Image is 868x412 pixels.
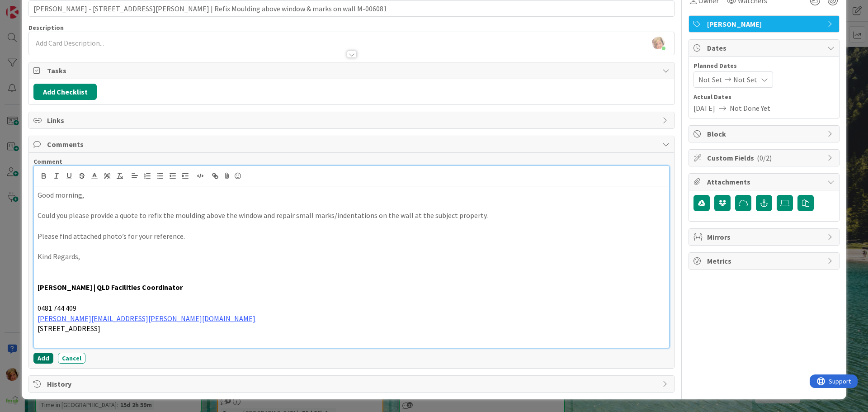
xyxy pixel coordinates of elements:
[38,283,183,292] strong: [PERSON_NAME] | QLD Facilities Coordinator
[707,152,823,163] span: Custom Fields
[47,139,658,150] span: Comments
[47,379,658,389] span: History
[19,1,41,12] span: Support
[707,128,823,139] span: Block
[38,190,665,200] p: Good morning,
[730,103,770,114] span: Not Done Yet
[707,19,823,29] span: [PERSON_NAME]
[693,92,835,102] span: Actual Dates
[33,84,97,100] button: Add Checklist
[707,176,823,187] span: Attachments
[33,353,53,364] button: Add
[58,353,85,364] button: Cancel
[38,303,76,313] span: 0481 744 409
[707,256,823,266] span: Metrics
[698,74,722,85] span: Not Set
[693,61,835,71] span: Planned Dates
[38,251,665,262] p: Kind Regards,
[693,103,715,114] span: [DATE]
[28,0,675,17] input: type card name here...
[38,324,100,333] span: [STREET_ADDRESS]
[707,43,823,53] span: Dates
[707,232,823,242] span: Mirrors
[757,153,772,162] span: ( 0/2 )
[47,65,658,76] span: Tasks
[652,37,665,49] img: KiSwxcFcLogleto2b8SsqFMDUcOqpmCz.jpg
[33,157,62,166] span: Comment
[38,314,255,323] a: [PERSON_NAME][EMAIL_ADDRESS][PERSON_NAME][DOMAIN_NAME]
[733,74,757,85] span: Not Set
[38,210,665,221] p: Could you please provide a quote to refix the moulding above the window and repair small marks/in...
[38,231,665,242] p: Please find attached photo’s for your reference.
[28,24,64,32] span: Description
[47,115,658,126] span: Links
